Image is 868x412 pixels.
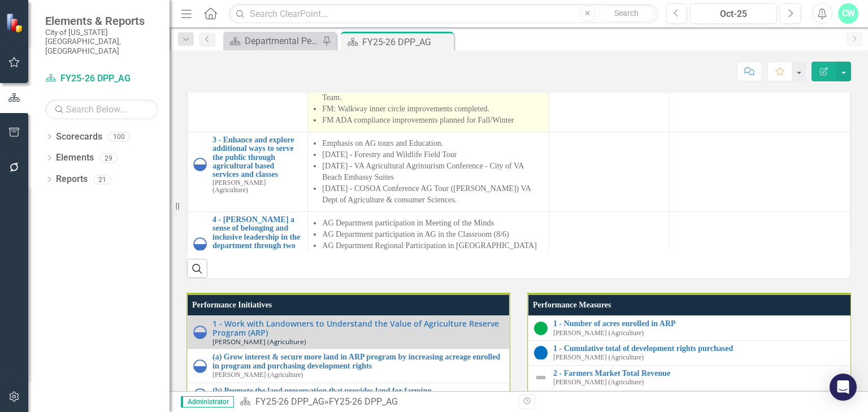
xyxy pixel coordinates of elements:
[830,374,857,401] div: Open Intercom Messenger
[45,28,158,55] small: City of [US_STATE][GEOGRAPHIC_DATA], [GEOGRAPHIC_DATA]
[598,6,655,21] button: Search
[322,240,543,263] li: AG Department Regional Participation in [GEOGRAPHIC_DATA] Dare Farm Days: VB & Chesapeake (10/1 a...
[838,3,858,24] button: CW
[56,173,88,186] a: Reports
[193,237,207,251] img: In Progress
[322,183,543,206] li: [DATE] - COSOA Conference AG Tour ([PERSON_NAME]) VA Dept of Agriculture & consumer Sciences.
[212,179,302,194] small: [PERSON_NAME] (Agriculture)
[690,3,777,24] button: Oct-25
[212,319,504,337] a: 1 - Work with Landowners to Understand the Value of Agriculture Reserve Program (ARP)
[181,396,234,407] span: Administrator
[528,316,854,341] td: Double-Click to Edit Right Click for Context Menu
[534,371,548,384] img: Not Defined
[193,388,207,402] img: In Progress
[670,211,850,370] td: Double-Click to Edit
[56,151,94,164] a: Elements
[226,34,319,48] a: Departmental Performance Plans
[694,7,773,21] div: Oct-25
[553,369,848,378] a: 2 - Farmers Market Total Revenue
[308,211,549,370] td: Double-Click to Edit
[322,218,543,229] li: AG Department participation in Meeting of the Minds
[322,115,543,126] li: FM ADA compliance improvements planned for Fall/Winter
[108,132,130,141] div: 100
[193,158,207,171] img: In Progress
[93,175,111,184] div: 21
[614,8,639,18] span: Search
[322,138,543,149] li: Emphasis on AG tours and Education.
[534,346,548,359] img: No Target Established
[534,322,548,335] img: On Target
[553,379,644,386] small: [PERSON_NAME] (Agriculture)
[255,396,324,407] a: FY25-26 DPP_AG
[188,349,510,383] td: Double-Click to Edit Right Click for Context Menu
[322,103,543,115] li: FM: Walkway inner circle improvements completed.
[240,396,510,409] div: »
[229,4,657,24] input: Search ClearPoint...
[188,383,510,407] td: Double-Click to Edit Right Click for Context Menu
[193,326,207,339] img: In Progress
[212,136,302,179] a: 3 - Enhance and explore additional ways to serve the public through agricultural based services a...
[553,344,848,353] a: 1 - Cumulative total of development rights purchased
[670,132,850,211] td: Double-Click to Edit
[549,132,669,211] td: Double-Click to Edit
[362,35,451,49] div: FY25-26 DPP_AG
[188,316,510,349] td: Double-Click to Edit Right Click for Context Menu
[193,359,207,373] img: In Progress
[56,131,102,144] a: Scorecards
[45,14,158,28] span: Elements & Reports
[322,229,543,240] li: AG Department participation in AG in the Classroom (8/6)
[553,354,644,361] small: [PERSON_NAME] (Agriculture)
[6,13,25,33] img: ClearPoint Strategy
[322,161,543,183] li: [DATE] - VA Agricultural Agritourism Conference - City of VA Beach Embassy Suites
[212,338,306,345] small: [PERSON_NAME] (Agriculture)
[553,319,848,328] a: 1 - Number of acres enrolled in ARP
[329,396,398,407] div: FY25-26 DPP_AG
[45,72,158,85] a: FY25-26 DPP_AG
[99,153,118,163] div: 29
[245,34,319,48] div: Departmental Performance Plans
[528,365,854,390] td: Double-Click to Edit Right Click for Context Menu
[308,132,549,211] td: Double-Click to Edit
[188,132,308,211] td: Double-Click to Edit Right Click for Context Menu
[188,211,308,370] td: Double-Click to Edit Right Click for Context Menu
[212,371,303,379] small: [PERSON_NAME] (Agriculture)
[212,215,302,259] a: 4 - [PERSON_NAME] a sense of belonging and inclusive leadership in the department through two or ...
[549,211,669,370] td: Double-Click to Edit
[322,149,543,161] li: [DATE] - Forestry and Wildlife Field Tour
[528,341,854,366] td: Double-Click to Edit Right Click for Context Menu
[553,329,644,337] small: [PERSON_NAME] (Agriculture)
[212,353,504,370] a: (a) Grow interest & secure more land in ARP program by increasing acreage enrolled in program and...
[45,99,158,119] input: Search Below...
[212,387,504,395] a: (b) Promote the land preservation that provides land for farming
